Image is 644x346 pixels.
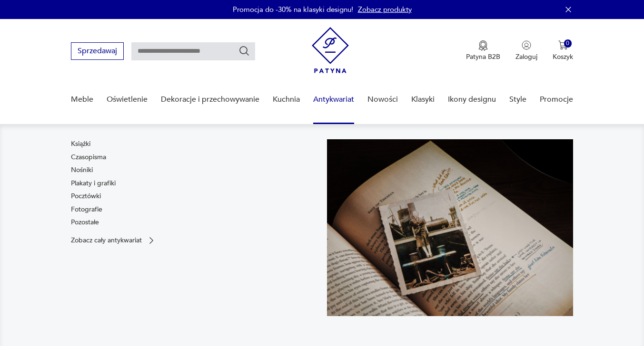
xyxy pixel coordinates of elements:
[107,81,148,118] a: Oświetlenie
[238,45,250,57] button: Szukaj
[478,40,488,51] img: Ikona medalu
[161,81,259,118] a: Dekoracje i przechowywanie
[509,81,526,118] a: Style
[71,42,124,60] button: Sprzedawaj
[466,40,500,61] button: Patyna B2B
[71,81,93,118] a: Meble
[448,81,496,118] a: Ikony designu
[411,81,435,118] a: Klasyki
[515,52,537,61] p: Zaloguj
[71,236,156,245] a: Zobacz cały antykwariat
[564,39,572,48] div: 0
[553,40,573,61] button: 0Koszyk
[466,40,500,61] a: Ikona medaluPatyna B2B
[71,48,124,55] a: Sprzedawaj
[522,40,531,50] img: Ikonka użytkownika
[71,192,101,201] a: Pocztówki
[558,40,568,50] img: Ikona koszyka
[71,205,102,214] a: Fotografie
[515,40,537,61] button: Zaloguj
[71,218,99,227] a: Pozostałe
[71,179,116,188] a: Plakaty i grafiki
[327,139,574,316] img: c8a9187830f37f141118a59c8d49ce82.jpg
[540,81,573,118] a: Promocje
[367,81,398,118] a: Nowości
[71,153,106,162] a: Czasopisma
[312,27,349,73] img: Patyna - sklep z meblami i dekoracjami vintage
[553,52,573,61] p: Koszyk
[71,165,93,175] a: Nośniki
[313,81,354,118] a: Antykwariat
[71,237,142,243] p: Zobacz cały antykwariat
[466,52,500,61] p: Patyna B2B
[71,139,90,149] a: Książki
[273,81,300,118] a: Kuchnia
[358,5,412,14] a: Zobacz produkty
[233,5,353,14] p: Promocja do -30% na klasyki designu!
